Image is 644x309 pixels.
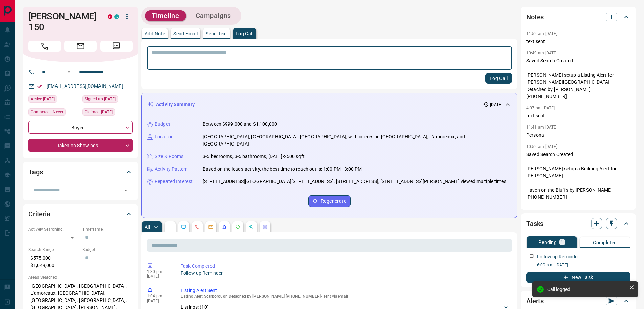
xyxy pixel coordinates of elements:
p: [DATE] [147,298,171,303]
svg: Listing Alerts [222,224,227,230]
p: [DATE] [147,274,171,279]
p: 10:52 am [DATE] [526,144,557,149]
svg: Email Verified [37,84,42,89]
h2: Tags [28,167,43,177]
h2: Alerts [526,295,544,306]
p: Based on the lead's activity, the best time to reach out is: 1:00 PM - 3:00 PM [203,166,362,173]
span: Call [28,41,61,52]
p: Completed [593,240,617,245]
p: Send Email [173,31,198,36]
p: 4:07 pm [DATE] [526,105,555,110]
div: Alerts [526,293,630,309]
p: All [145,225,150,229]
svg: Agent Actions [262,224,268,230]
p: 3-5 bedrooms, 3-5 bathrooms, [DATE]-2500 sqft [203,153,305,160]
svg: Calls [195,224,200,230]
svg: Requests [235,224,241,230]
h1: [PERSON_NAME] 150 [28,11,97,33]
p: $575,000 - $1,049,000 [28,253,79,271]
p: Repeated Interest [155,178,193,185]
p: Log Call [236,31,253,36]
p: text sent [526,38,630,45]
h2: Notes [526,12,544,22]
svg: Lead Browsing Activity [181,224,186,230]
svg: Opportunities [249,224,254,230]
p: text sent [526,112,630,119]
span: Signed up [DATE] [85,96,116,102]
p: Size & Rooms [155,153,184,160]
span: Email [64,41,97,52]
span: Contacted - Never [31,109,63,115]
p: Listing Alert : - sent via email [181,294,509,299]
p: Budget [155,121,170,128]
div: property.ca [108,14,112,19]
p: 10:49 am [DATE] [526,51,557,55]
p: 1:30 pm [147,269,171,274]
p: Activity Summary [156,101,195,108]
h2: Tasks [526,218,543,229]
p: 1 [561,240,563,245]
p: Between $999,000 and $1,100,000 [203,121,277,128]
p: [STREET_ADDRESS][GEOGRAPHIC_DATA][STREET_ADDRESS], [STREET_ADDRESS], [STREET_ADDRESS][PERSON_NAME... [203,178,506,185]
p: 11:52 am [DATE] [526,31,557,36]
span: Scarborough Detached by [PERSON_NAME] [PHONE_NUMBER] [204,294,321,299]
div: Criteria [28,206,133,222]
p: Pending [538,240,557,245]
p: [GEOGRAPHIC_DATA], [GEOGRAPHIC_DATA], [GEOGRAPHIC_DATA], with interest in [GEOGRAPHIC_DATA], L'am... [203,133,512,148]
p: Budget: [82,247,133,253]
div: Wed Apr 16 2025 [28,95,79,105]
span: Message [100,41,133,52]
p: Location [155,133,174,140]
p: Search Range: [28,247,79,253]
p: Send Text [206,31,227,36]
button: Open [65,68,73,76]
p: Follow up Reminder [537,253,579,260]
svg: Emails [208,224,214,230]
div: Call logged [547,287,626,292]
button: Log Call [485,73,512,84]
div: Notes [526,9,630,25]
span: Claimed [DATE] [85,109,113,115]
svg: Notes [168,224,173,230]
button: Open [121,186,130,195]
p: Listing Alert Sent [181,287,509,294]
h2: Criteria [28,209,50,219]
div: condos.ca [114,14,119,19]
p: 1:04 pm [147,294,171,298]
p: Activity Pattern [155,166,188,173]
p: Task Completed [181,263,509,270]
button: New Task [526,272,630,283]
span: Active [DATE] [31,96,55,102]
div: Sat Sep 21 2024 [82,108,133,118]
div: Sat Sep 21 2024 [82,95,133,105]
div: Buyer [28,121,133,134]
p: Saved Search Created [PERSON_NAME] setup a Listing Alert for [PERSON_NAME][GEOGRAPHIC_DATA] Detac... [526,57,630,100]
p: [DATE] [490,102,502,108]
div: Activity Summary[DATE] [147,98,512,111]
p: Areas Searched: [28,274,133,281]
p: Saved Search Created [PERSON_NAME] setup a Building Alert for [PERSON_NAME] Haven on the Bluffs b... [526,151,630,201]
p: Personal [526,132,630,139]
p: Timeframe: [82,226,133,232]
div: Tasks [526,215,630,232]
div: Tags [28,164,133,180]
div: Taken on Showings [28,139,133,152]
button: Regenerate [308,195,351,207]
a: [EMAIL_ADDRESS][DOMAIN_NAME] [47,83,123,89]
p: Add Note [145,31,165,36]
p: 11:41 am [DATE] [526,125,557,130]
button: Timeline [145,10,186,21]
p: Actively Searching: [28,226,79,232]
p: 6:00 a.m. [DATE] [537,262,630,268]
button: Campaigns [189,10,238,21]
p: Follow up Reminder [181,270,509,277]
